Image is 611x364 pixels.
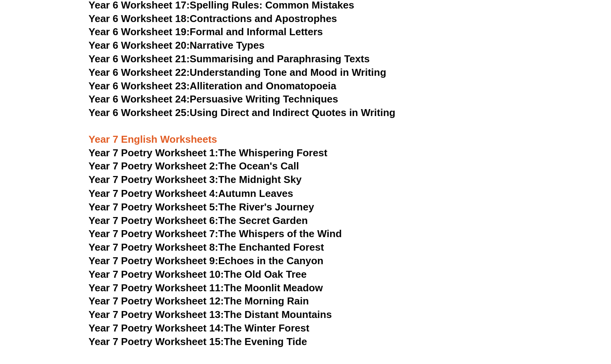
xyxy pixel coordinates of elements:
span: Year 6 Worksheet 18: [89,13,190,24]
span: Year 7 Poetry Worksheet 1: [89,147,219,159]
span: Year 7 Poetry Worksheet 13: [89,308,224,320]
span: Year 7 Poetry Worksheet 3: [89,174,219,185]
span: Year 7 Poetry Worksheet 7: [89,227,219,239]
span: Year 7 Poetry Worksheet 9: [89,255,219,266]
a: Year 7 Poetry Worksheet 14:The Winter Forest [89,322,310,333]
a: Year 7 Poetry Worksheet 4:Autumn Leaves [89,187,293,199]
a: Year 7 Poetry Worksheet 3:The Midnight Sky [89,174,302,185]
a: Year 6 Worksheet 19:Formal and Informal Letters [89,26,323,38]
a: Year 6 Worksheet 21:Summarising and Paraphrasing Texts [89,53,370,65]
span: Year 6 Worksheet 23: [89,80,190,92]
a: Year 6 Worksheet 18:Contractions and Apostrophes [89,13,337,24]
h3: Year 7 English Worksheets [89,120,523,146]
span: Year 7 Poetry Worksheet 10: [89,268,224,280]
span: Year 6 Worksheet 25: [89,107,190,118]
span: Year 7 Poetry Worksheet 2: [89,160,219,172]
a: Year 7 Poetry Worksheet 5:The River's Journey [89,201,314,212]
span: Year 6 Worksheet 20: [89,39,190,51]
a: Year 7 Poetry Worksheet 10:The Old Oak Tree [89,268,307,280]
span: Year 7 Poetry Worksheet 5: [89,201,219,212]
span: Year 7 Poetry Worksheet 4: [89,187,219,199]
a: Year 7 Poetry Worksheet 1:The Whispering Forest [89,147,327,159]
span: Year 7 Poetry Worksheet 14: [89,322,224,333]
a: Year 7 Poetry Worksheet 15:The Evening Tide [89,335,307,347]
span: Year 6 Worksheet 24: [89,93,190,105]
a: Year 6 Worksheet 25:Using Direct and Indirect Quotes in Writing [89,107,396,118]
a: Year 6 Worksheet 20:Narrative Types [89,39,265,51]
a: Year 7 Poetry Worksheet 9:Echoes in the Canyon [89,255,324,266]
span: Year 6 Worksheet 19: [89,26,190,38]
span: Year 7 Poetry Worksheet 15: [89,335,224,347]
a: Year 7 Poetry Worksheet 11:The Moonlit Meadow [89,282,323,293]
span: Year 6 Worksheet 22: [89,67,190,78]
a: Year 7 Poetry Worksheet 6:The Secret Garden [89,214,308,226]
a: Year 6 Worksheet 22:Understanding Tone and Mood in Writing [89,67,386,78]
span: Year 7 Poetry Worksheet 8: [89,241,219,253]
a: Year 7 Poetry Worksheet 7:The Whispers of the Wind [89,227,342,239]
span: Year 7 Poetry Worksheet 6: [89,214,219,226]
a: Year 7 Poetry Worksheet 2:The Ocean's Call [89,160,299,172]
a: Year 6 Worksheet 23:Alliteration and Onomatopoeia [89,80,336,92]
a: Year 7 Poetry Worksheet 12:The Morning Rain [89,295,309,306]
iframe: Chat Widget [482,277,611,364]
span: Year 7 Poetry Worksheet 12: [89,295,224,306]
a: Year 6 Worksheet 24:Persuasive Writing Techniques [89,93,338,105]
span: Year 7 Poetry Worksheet 11: [89,282,224,293]
a: Year 7 Poetry Worksheet 8:The Enchanted Forest [89,241,324,253]
span: Year 6 Worksheet 21: [89,53,190,65]
a: Year 7 Poetry Worksheet 13:The Distant Mountains [89,308,332,320]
